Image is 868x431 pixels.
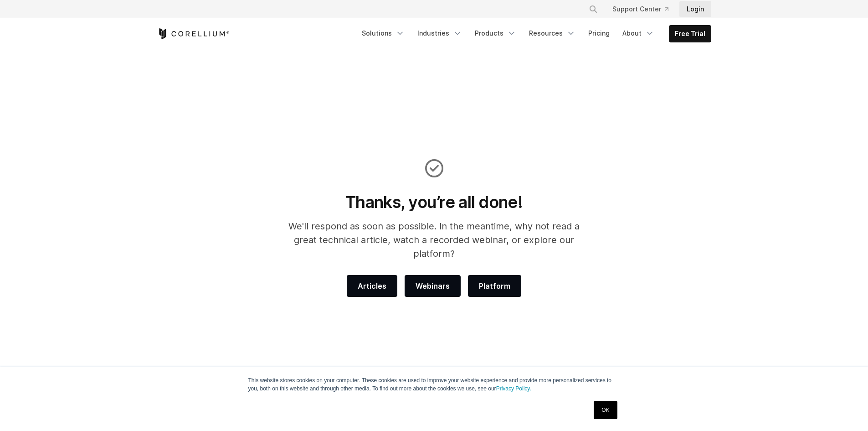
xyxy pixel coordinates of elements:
a: Products [469,25,522,42]
a: Webinars [405,275,461,297]
div: Navigation Menu [356,25,711,42]
a: Articles [347,275,397,297]
a: Free Trial [669,26,711,42]
button: Search [585,1,601,17]
a: Industries [412,25,467,42]
a: Login [679,1,711,17]
a: Privacy Policy. [496,385,531,392]
p: We'll respond as soon as possible. In the meantime, why not read a great technical article, watch... [276,219,592,260]
p: This website stores cookies on your computer. These cookies are used to improve your website expe... [248,376,620,393]
div: Navigation Menu [578,1,711,17]
a: Solutions [356,25,410,42]
span: Articles [358,280,386,291]
a: Resources [524,25,581,42]
h1: Thanks, you’re all done! [276,192,592,212]
a: Corellium Home [157,28,230,39]
a: About [617,25,660,42]
span: Webinars [416,280,450,291]
a: Platform [468,275,521,297]
span: Platform [479,280,510,291]
a: Support Center [605,1,676,17]
a: OK [594,401,617,419]
a: Pricing [583,25,615,42]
